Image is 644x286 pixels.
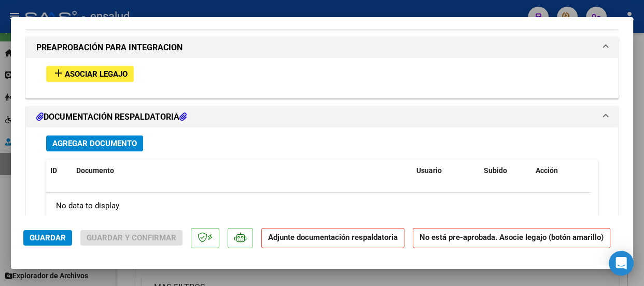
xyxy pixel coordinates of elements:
datatable-header-cell: Acción [531,160,583,182]
span: Asociar Legajo [65,69,128,79]
span: ID [50,166,57,175]
h1: PREAPROBACIÓN PARA INTEGRACION [36,41,183,54]
datatable-header-cell: Subido [480,160,531,182]
datatable-header-cell: Documento [72,160,412,182]
mat-expansion-panel-header: DOCUMENTACIÓN RESPALDATORIA [26,107,618,127]
span: Acción [536,166,558,175]
div: No data to display [46,193,591,219]
mat-icon: add [52,67,65,79]
span: Documento [76,166,114,175]
strong: No está pre-aprobada. Asocie legajo (botón amarillo) [413,228,610,248]
span: Usuario [416,166,442,175]
button: Guardar y Confirmar [80,230,183,246]
button: Agregar Documento [46,135,143,151]
datatable-header-cell: ID [46,160,72,182]
h1: DOCUMENTACIÓN RESPALDATORIA [36,111,187,123]
button: Asociar Legajo [46,66,134,82]
span: Guardar [30,233,66,242]
strong: Adjunte documentación respaldatoria [268,233,398,242]
div: Open Intercom Messenger [609,251,634,276]
datatable-header-cell: Usuario [412,160,480,182]
div: PREAPROBACIÓN PARA INTEGRACION [26,58,618,98]
mat-expansion-panel-header: PREAPROBACIÓN PARA INTEGRACION [26,37,618,58]
span: Agregar Documento [52,139,137,148]
button: Guardar [23,230,72,246]
span: Guardar y Confirmar [87,233,176,242]
span: Subido [484,166,507,175]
